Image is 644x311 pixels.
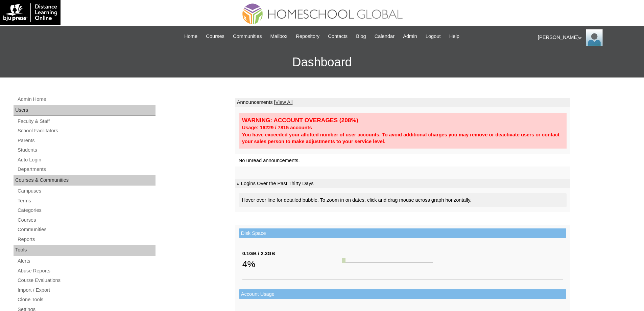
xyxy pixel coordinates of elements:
[270,32,288,40] span: Mailbox
[586,29,603,46] img: Ariane Ebuen
[356,32,366,40] span: Blog
[446,32,463,40] a: Help
[181,32,201,40] a: Home
[235,98,570,107] td: Announcements |
[206,32,224,40] span: Courses
[17,197,156,205] a: Terms
[239,289,566,299] td: Account Usage
[239,228,566,238] td: Disk Space
[449,32,459,40] span: Help
[426,32,441,40] span: Logout
[17,286,156,294] a: Import / Export
[17,225,156,234] a: Communities
[17,257,156,265] a: Alerts
[375,32,395,40] span: Calendar
[17,276,156,285] a: Course Evaluations
[3,47,641,77] h3: Dashboard
[235,179,570,188] td: # Logins Over the Past Thirty Days
[242,257,342,271] div: 4%
[267,32,291,40] a: Mailbox
[242,131,563,145] div: You have exceeded your allotted number of user accounts. To avoid additional charges you may remo...
[400,32,421,40] a: Admin
[14,105,156,116] div: Users
[17,206,156,215] a: Categories
[17,295,156,304] a: Clone Tools
[233,32,262,40] span: Communities
[403,32,417,40] span: Admin
[242,250,342,257] div: 0.1GB / 2.3GB
[17,136,156,145] a: Parents
[242,125,312,130] strong: Usage: 16229 / 7815 accounts
[17,187,156,195] a: Campuses
[14,245,156,256] div: Tools
[17,127,156,135] a: School Facilitators
[17,146,156,154] a: Students
[14,175,156,186] div: Courses & Communities
[184,32,197,40] span: Home
[292,32,323,40] a: Repository
[242,116,563,124] div: WARNING: ACCOUNT OVERAGES (208%)
[17,165,156,174] a: Departments
[371,32,398,40] a: Calendar
[202,32,228,40] a: Courses
[17,235,156,244] a: Reports
[17,267,156,275] a: Abuse Reports
[235,154,570,167] td: No unread announcements.
[17,95,156,104] a: Admin Home
[328,32,348,40] span: Contacts
[275,99,292,105] a: View All
[17,117,156,126] a: Faculty & Staff
[325,32,351,40] a: Contacts
[353,32,369,40] a: Blog
[538,29,637,46] div: [PERSON_NAME]
[17,216,156,224] a: Courses
[3,3,57,22] img: logo-white.png
[230,32,265,40] a: Communities
[239,193,567,207] div: Hover over line for detailed bubble. To zoom in on dates, click and drag mouse across graph horiz...
[422,32,444,40] a: Logout
[17,156,156,164] a: Auto Login
[296,32,319,40] span: Repository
